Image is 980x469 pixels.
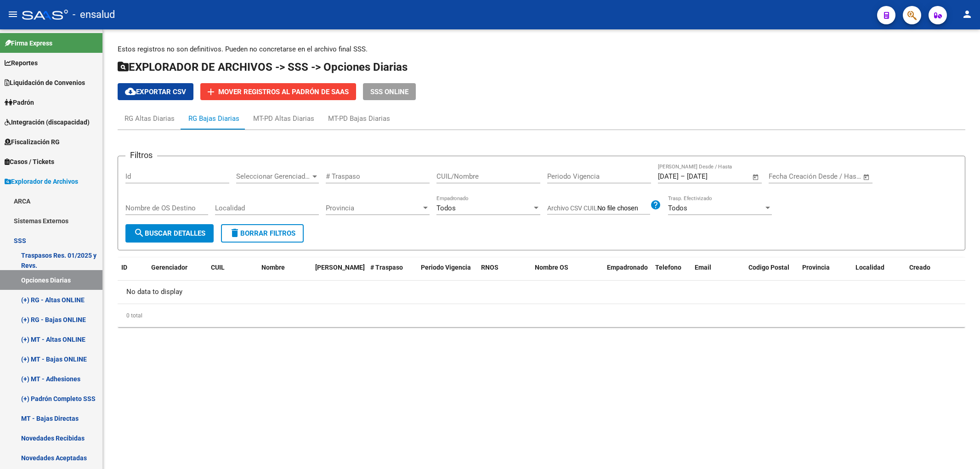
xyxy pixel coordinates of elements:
p: Estos registros no son definitivos. Pueden no concretarse en el archivo final SSS. [118,44,965,54]
div: No data to display [118,281,965,304]
span: Todos [668,204,687,212]
span: Casos / Tickets [5,157,54,167]
mat-icon: person [962,9,973,20]
datatable-header-cell: Creado [906,258,965,288]
datatable-header-cell: Codigo Postal [745,258,799,288]
span: Telefono [655,264,681,271]
span: Integración (discapacidad) [5,117,90,127]
mat-icon: search [134,227,145,238]
span: Reportes [5,58,38,68]
datatable-header-cell: Fecha Traspaso [312,258,367,288]
datatable-header-cell: Localidad [852,258,906,288]
datatable-header-cell: Empadronado [603,258,651,288]
span: Archivo CSV CUIL [547,204,597,212]
div: RG Altas Diarias [125,113,175,124]
span: Fiscalización RG [5,137,60,147]
button: Open calendar [751,172,761,182]
input: End date [687,172,731,181]
span: [PERSON_NAME] [315,264,365,271]
iframe: Intercom live chat [949,438,971,460]
span: Periodo Vigencia [421,264,471,271]
div: RG Bajas Diarias [188,113,239,124]
input: Start date [769,172,799,181]
span: Nombre OS [535,264,568,271]
span: Provincia [802,264,830,271]
button: Buscar Detalles [125,224,214,243]
button: Exportar CSV [118,83,193,100]
datatable-header-cell: # Traspaso [367,258,417,288]
span: - ensalud [73,5,115,25]
span: Email [695,264,711,271]
datatable-header-cell: CUIL [207,258,258,288]
datatable-header-cell: Telefono [651,258,691,288]
datatable-header-cell: RNOS [477,258,531,288]
span: Todos [436,204,456,212]
div: MT-PD Altas Diarias [253,113,314,124]
mat-icon: cloud_download [125,86,136,97]
datatable-header-cell: Nombre [258,258,312,288]
span: ID [121,264,127,271]
mat-icon: delete [229,227,240,238]
button: SSS ONLINE [363,83,416,100]
span: Codigo Postal [748,264,789,271]
span: CUIL [211,264,225,271]
button: Mover registros al PADRÓN de SAAS [200,83,356,100]
span: Nombre [261,264,285,271]
input: End date [807,172,851,181]
datatable-header-cell: Periodo Vigencia [417,258,478,288]
span: Liquidación de Convenios [5,78,85,88]
span: RNOS [481,264,498,271]
span: Borrar Filtros [229,229,295,237]
div: 0 total [118,304,965,327]
span: Buscar Detalles [134,229,205,237]
span: SSS ONLINE [370,88,408,96]
datatable-header-cell: Provincia [799,258,852,288]
datatable-header-cell: ID [118,258,147,288]
span: Localidad [855,264,884,271]
input: Start date [658,172,679,181]
span: Empadronado [607,264,648,271]
span: # Traspaso [370,264,403,271]
h3: Filtros [125,149,157,162]
mat-icon: help [650,199,661,210]
span: Mover registros al PADRÓN de SAAS [218,88,349,96]
button: Open calendar [861,172,872,182]
span: Creado [909,264,930,271]
input: Archivo CSV CUIL [597,204,650,213]
span: Seleccionar Gerenciador [236,172,311,181]
span: Gerenciador [151,264,187,271]
mat-icon: menu [7,9,18,20]
button: Borrar Filtros [221,224,304,243]
span: – [680,172,685,181]
span: Padrón [5,97,34,107]
span: EXPLORADOR DE ARCHIVOS -> SSS -> Opciones Diarias [118,61,408,73]
span: Firma Express [5,38,52,48]
span: Explorador de Archivos [5,176,78,186]
div: MT-PD Bajas Diarias [328,113,390,124]
datatable-header-cell: Gerenciador [147,258,207,288]
datatable-header-cell: Nombre OS [531,258,603,288]
datatable-header-cell: Email [691,258,745,288]
span: Exportar CSV [125,88,186,96]
mat-icon: add [205,86,216,97]
span: Provincia [326,204,421,212]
